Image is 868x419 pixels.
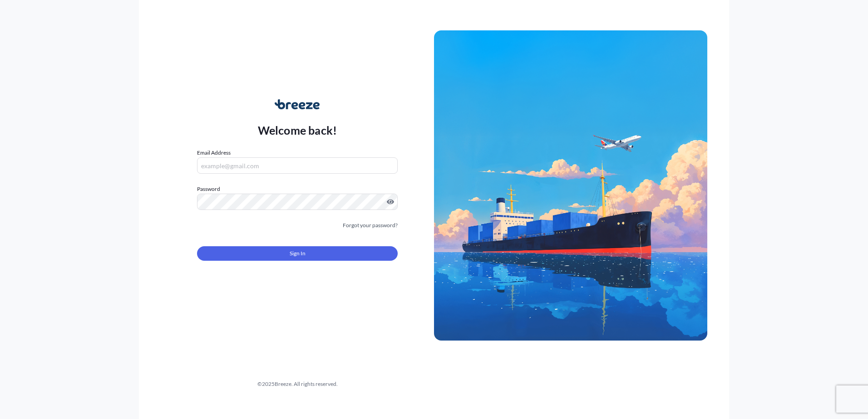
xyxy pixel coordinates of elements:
[343,221,398,230] a: Forgot your password?
[197,185,398,194] label: Password
[387,198,394,205] button: Show password
[197,148,231,157] label: Email Address
[161,380,434,389] div: © 2025 Breeze. All rights reserved.
[258,123,337,137] p: Welcome back!
[197,157,398,174] input: example@gmail.com
[290,249,306,258] span: Sign In
[434,30,707,341] img: Ship illustration
[197,246,398,261] button: Sign In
